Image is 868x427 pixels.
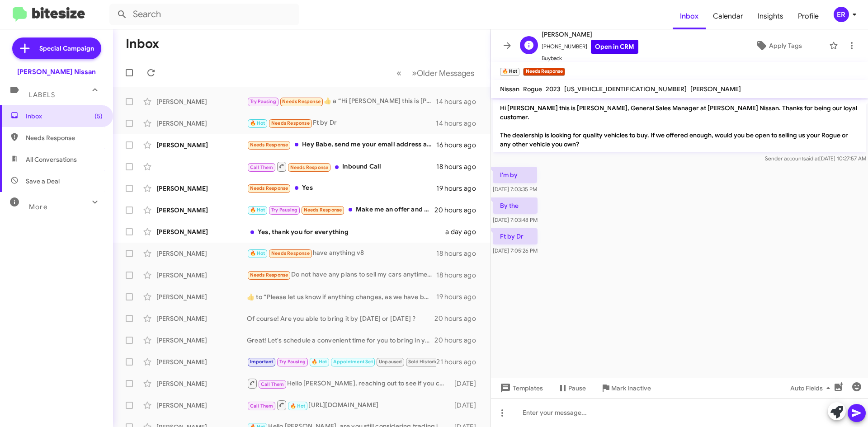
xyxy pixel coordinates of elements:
[261,381,284,387] span: Call Them
[523,68,565,76] small: Needs Response
[591,40,638,54] a: Open in CRM
[126,37,159,51] h1: Inbox
[750,3,791,29] a: Insights
[271,207,297,213] span: Try Pausing
[250,207,265,213] span: 🔥 Hot
[406,64,480,82] button: Next
[408,359,438,365] span: Sold Historic
[156,206,247,215] div: [PERSON_NAME]
[493,247,538,254] span: [DATE] 7:05:26 PM
[791,3,826,29] span: Profile
[26,112,103,121] span: Inbox
[436,119,483,128] div: 14 hours ago
[500,68,519,76] small: 🔥 Hot
[250,99,276,104] span: Try Pausing
[290,164,329,170] span: Needs Response
[247,378,450,389] div: Hello [PERSON_NAME], reaching out to see if you can make it by [DATE] or [DATE] with your 2014 tr...
[690,85,741,93] span: [PERSON_NAME]
[568,380,586,396] span: Pause
[436,97,483,106] div: 14 hours ago
[436,357,483,366] div: 21 hours ago
[379,359,402,365] span: Unpaused
[156,227,247,236] div: [PERSON_NAME]
[593,380,658,396] button: Mark Inactive
[542,40,638,54] span: [PHONE_NUMBER]
[769,38,802,54] span: Apply Tags
[156,379,247,388] div: [PERSON_NAME]
[156,314,247,323] div: [PERSON_NAME]
[156,184,247,193] div: [PERSON_NAME]
[436,184,483,193] div: 19 hours ago
[247,292,436,301] div: ​👍​ to “ Please let us know if anything changes, as we have been buying vehicles aggressively, an...
[333,359,373,365] span: Appointment Set
[247,336,434,345] div: Great! Let's schedule a convenient time for you to bring in your Sentra so we can evaluate it. Wh...
[542,29,638,40] span: [PERSON_NAME]
[564,85,687,93] span: [US_VEHICLE_IDENTIFICATION_NUMBER]
[247,205,434,215] div: Make me an offer and I'll let you know if I'm interested, okay?
[450,401,483,410] div: [DATE]
[247,118,436,128] div: Ft by Dr
[250,250,265,256] span: 🔥 Hot
[250,142,288,148] span: Needs Response
[673,3,706,29] a: Inbox
[550,380,593,396] button: Pause
[311,359,327,365] span: 🔥 Hot
[247,227,445,236] div: Yes, thank you for everything
[271,120,310,126] span: Needs Response
[29,203,47,211] span: More
[250,185,288,191] span: Needs Response
[156,271,247,280] div: [PERSON_NAME]
[493,228,538,244] p: Ft by Dr
[26,155,77,164] span: All Conversations
[450,379,483,388] div: [DATE]
[765,155,866,162] span: Sender account [DATE] 10:27:57 AM
[17,67,96,76] div: [PERSON_NAME] Nissan
[247,183,436,193] div: Yes
[247,314,434,323] div: Of course! Are you able to bring it by [DATE] or [DATE] ?
[732,38,825,54] button: Apply Tags
[109,4,299,25] input: Search
[156,357,247,366] div: [PERSON_NAME]
[523,85,542,93] span: Rogue
[156,141,247,150] div: [PERSON_NAME]
[392,64,480,82] nav: Page navigation example
[500,85,519,93] span: Nissan
[436,162,483,171] div: 18 hours ago
[436,249,483,258] div: 18 hours ago
[247,399,450,411] div: [URL][DOMAIN_NAME]
[250,164,274,170] span: Call Them
[156,249,247,258] div: [PERSON_NAME]
[39,44,94,53] span: Special Campaign
[156,336,247,345] div: [PERSON_NAME]
[434,314,483,323] div: 20 hours ago
[250,359,274,365] span: Important
[247,161,436,172] div: Inbound Call
[434,206,483,215] div: 20 hours ago
[826,7,858,22] button: ER
[250,272,288,278] span: Needs Response
[26,177,60,186] span: Save a Deal
[546,85,561,93] span: 2023
[29,91,55,99] span: Labels
[412,67,417,79] span: »
[790,380,834,396] span: Auto Fields
[290,403,306,409] span: 🔥 Hot
[706,3,750,29] span: Calendar
[247,248,436,258] div: have anything v8
[12,38,101,59] a: Special Campaign
[491,380,550,396] button: Templates
[493,216,538,223] span: [DATE] 7:03:48 PM
[493,197,538,214] p: By the
[493,186,537,192] span: [DATE] 7:03:35 PM
[436,292,483,301] div: 19 hours ago
[247,357,436,367] div: Hi, I traded it in due to oil issues
[156,292,247,301] div: [PERSON_NAME]
[498,380,543,396] span: Templates
[156,401,247,410] div: [PERSON_NAME]
[250,403,274,409] span: Call Them
[279,359,306,365] span: Try Pausing
[436,271,483,280] div: 18 hours ago
[783,380,841,396] button: Auto Fields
